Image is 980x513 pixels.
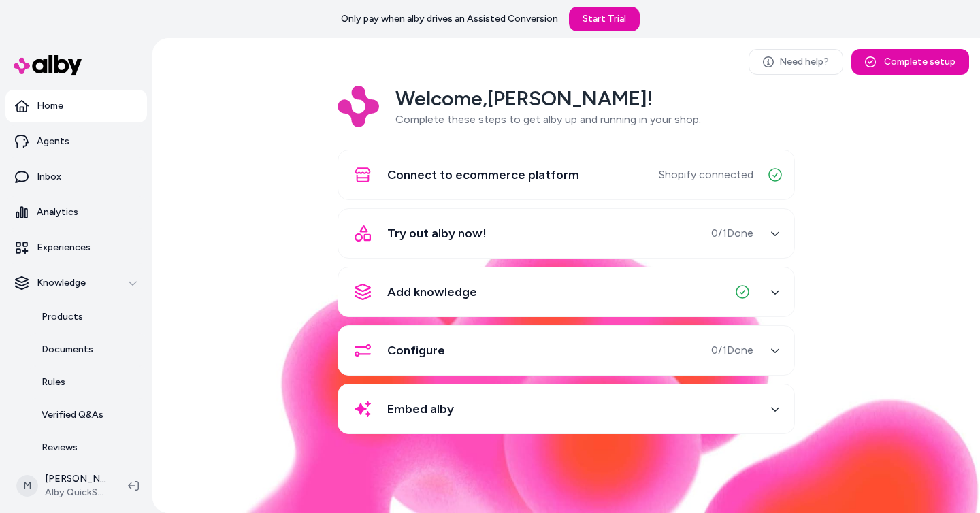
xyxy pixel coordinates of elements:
[659,167,753,183] span: Shopify connected
[5,267,147,299] button: Knowledge
[42,376,65,389] p: Rules
[42,408,103,422] p: Verified Q&As
[711,225,753,242] span: 0 / 1 Done
[395,113,701,126] span: Complete these steps to get alby up and running in your shop.
[37,135,69,148] p: Agents
[28,431,147,464] a: Reviews
[387,282,477,301] span: Add knowledge
[8,464,117,508] button: M[PERSON_NAME]Alby QuickStart Store
[45,486,106,499] span: Alby QuickStart Store
[387,165,579,184] span: Connect to ecommerce platform
[346,334,786,367] button: Configure0/1Done
[5,125,147,158] a: Agents
[395,86,701,112] h2: Welcome, [PERSON_NAME] !
[5,161,147,193] a: Inbox
[37,276,86,290] p: Knowledge
[37,241,91,254] p: Experiences
[338,86,379,127] img: Logo
[569,7,640,31] a: Start Trial
[14,55,82,75] img: alby Logo
[16,475,38,497] span: M
[42,343,93,357] p: Documents
[28,366,147,399] a: Rules
[346,276,786,308] button: Add knowledge
[387,341,445,360] span: Configure
[5,196,147,229] a: Analytics
[45,472,106,486] p: [PERSON_NAME]
[851,49,969,75] button: Complete setup
[37,99,63,113] p: Home
[42,310,83,324] p: Products
[387,224,487,243] span: Try out alby now!
[37,170,61,184] p: Inbox
[28,301,147,333] a: Products
[711,342,753,359] span: 0 / 1 Done
[5,90,147,122] a: Home
[42,441,78,454] p: Reviews
[749,49,843,75] a: Need help?
[28,333,147,366] a: Documents
[152,226,980,513] img: alby Bubble
[28,399,147,431] a: Verified Q&As
[346,159,786,191] button: Connect to ecommerce platformShopify connected
[5,231,147,264] a: Experiences
[341,12,558,26] p: Only pay when alby drives an Assisted Conversion
[346,217,786,250] button: Try out alby now!0/1Done
[346,393,786,425] button: Embed alby
[387,399,454,418] span: Embed alby
[37,205,78,219] p: Analytics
